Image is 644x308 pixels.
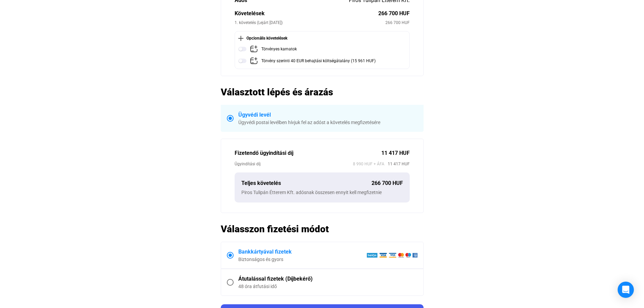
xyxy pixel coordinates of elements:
h2: Választott lépés és árazás [221,86,424,98]
div: Átutalással fizetek (Díjbekérő) [238,275,418,283]
div: 1. követelés (Lejárt [DATE]) [235,19,385,26]
div: Opcionális követelések [238,35,406,42]
div: 48 óra átfutási idő [238,283,418,290]
div: 266 700 HUF [372,179,403,187]
span: 11 417 HUF [384,161,410,167]
img: add-claim [250,57,258,65]
div: Törvény szerinti 40 EUR behajtási költségátalány (15 961 HUF) [261,57,376,65]
h2: Válasszon fizetési módot [221,223,424,235]
img: plus-black [238,36,243,41]
div: Teljes követelés [241,179,372,187]
img: add-claim [250,45,258,53]
div: 266 700 HUF [385,19,410,26]
div: Követelések [235,9,378,18]
div: Ügyvédi postai levélben hívjuk fel az adóst a követelés megfizetésére [238,119,418,126]
img: toggle-off [238,57,246,65]
div: Fizetendő ügyindítási díj [235,149,381,157]
img: barion [366,253,418,258]
div: Törvényes kamatok [261,45,297,53]
div: 11 417 HUF [381,149,410,157]
div: Ügyvédi levél [238,111,418,119]
span: 8 990 HUF + ÁFA [353,161,384,167]
div: Piros Tulipán Étterem Kft. adósnak összesen ennyit kell megfizetnie [241,189,403,196]
img: toggle-off [238,45,246,53]
div: Biztonságos és gyors [238,256,366,263]
div: 266 700 HUF [378,9,410,18]
div: Bankkártyával fizetek [238,248,366,256]
div: Open Intercom Messenger [618,282,634,298]
div: Ügyindítási díj [235,161,353,167]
